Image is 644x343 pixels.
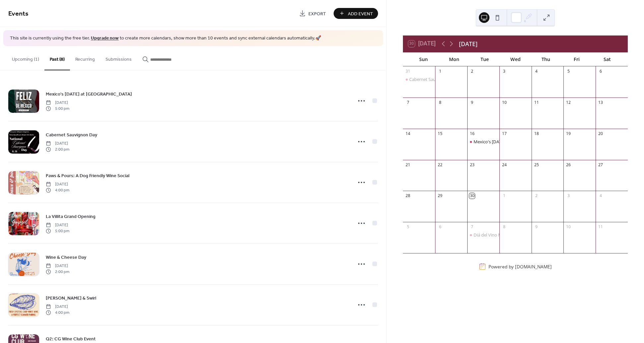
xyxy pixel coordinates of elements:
div: 9 [469,100,475,105]
div: 4 [534,68,539,74]
div: 11 [598,224,604,230]
div: 28 [405,193,411,199]
a: Upgrade now [91,34,119,43]
span: Add Event [348,10,373,17]
div: 25 [534,162,539,168]
div: Diá del Vino Mexicano [467,232,499,238]
div: 1 [501,193,507,199]
span: Q2: CG Wine Club Event [46,335,96,342]
div: Mon [439,52,469,66]
div: Thu [531,52,561,66]
div: [DATE] [459,39,478,48]
div: Diá del Vino Mexicano [474,232,517,238]
div: 30 [469,193,475,199]
div: 14 [405,131,411,136]
span: [DATE] [46,304,69,309]
div: Sun [408,52,439,66]
span: [DATE] [46,181,69,187]
div: Cabernet Sauvignon Day [409,76,458,82]
span: [DATE] [46,222,69,228]
a: Q2: CG Wine Club Event [46,335,96,343]
span: Paws & Pours: A Dog Friendly Wine Social [46,172,129,179]
div: 18 [534,131,539,136]
div: 13 [598,100,604,105]
div: 3 [566,193,571,199]
div: 5 [566,68,571,74]
div: 4 [598,193,604,199]
div: 27 [598,162,604,168]
div: 12 [566,100,571,105]
a: Export [294,8,331,19]
div: 6 [437,224,443,230]
div: 24 [501,162,507,168]
div: Tue [470,52,500,66]
div: 29 [437,193,443,199]
div: Cabernet Sauvignon Day [403,76,435,82]
button: Add Event [334,8,378,19]
a: Wine & Cheese Day [46,253,86,261]
div: 1 [437,68,443,74]
div: 7 [405,100,411,105]
button: Recurring [70,46,100,70]
span: 2:00 pm [46,147,69,153]
a: [PERSON_NAME] & Swirl [46,294,96,302]
div: 2 [469,68,475,74]
a: Cabernet Sauvignon Day [46,131,97,139]
div: 9 [534,224,539,230]
div: Mexico's Independence Day at La Villita [467,139,499,145]
span: [DATE] [46,140,69,146]
div: 31 [405,68,411,74]
span: Events [8,7,29,20]
button: Submissions [100,46,137,70]
div: 10 [566,224,571,230]
div: 17 [501,131,507,136]
span: [DATE] [46,263,69,269]
div: 10 [501,100,507,105]
div: 8 [501,224,507,230]
div: 15 [437,131,443,136]
span: 5:00 pm [46,106,69,112]
span: Mexico's [DATE] at [GEOGRAPHIC_DATA] [46,91,132,98]
div: Wed [500,52,531,66]
div: 3 [501,68,507,74]
div: 11 [534,100,539,105]
div: 5 [405,224,411,230]
button: Past (8) [44,46,70,70]
div: Sat [592,52,622,66]
div: 8 [437,100,443,105]
span: Export [308,10,326,17]
span: 4:00 pm [46,310,69,316]
div: 16 [469,131,475,136]
div: 19 [566,131,571,136]
div: 20 [598,131,604,136]
span: [DATE] [46,100,69,105]
div: 7 [469,224,475,230]
div: 23 [469,162,475,168]
button: Upcoming (1) [7,46,44,70]
div: 21 [405,162,411,168]
span: 2:00 pm [46,269,69,275]
a: [DOMAIN_NAME] [515,263,552,270]
a: Paws & Pours: A Dog Friendly Wine Social [46,172,129,179]
div: 22 [437,162,443,168]
a: La Villita Grand Opening [46,213,96,220]
span: La Villita Grand Opening [46,213,96,220]
span: 4:00 pm [46,187,69,193]
div: 6 [598,68,604,74]
div: 26 [566,162,571,168]
div: Powered by [488,263,552,270]
div: Fri [561,52,592,66]
div: 2 [534,193,539,199]
div: Mexico's [DATE] at [GEOGRAPHIC_DATA] [474,139,554,145]
span: [PERSON_NAME] & Swirl [46,295,96,302]
span: 5:00 pm [46,228,69,234]
a: Mexico's [DATE] at [GEOGRAPHIC_DATA] [46,90,132,98]
span: This site is currently using the free tier. to create more calendars, show more than 10 events an... [10,35,321,42]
